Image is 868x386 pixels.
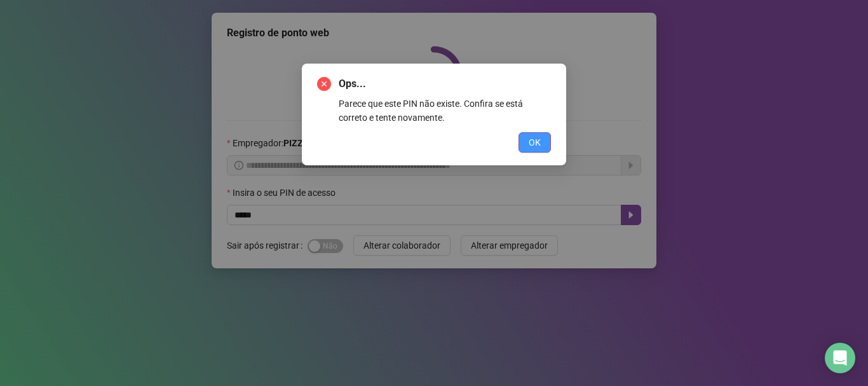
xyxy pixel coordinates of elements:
[825,343,855,373] div: Open Intercom Messenger
[529,135,541,149] span: OK
[519,132,551,153] button: OK
[339,76,551,92] span: Ops...
[317,77,331,91] span: close-circle
[339,97,551,125] div: Parece que este PIN não existe. Confira se está correto e tente novamente.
